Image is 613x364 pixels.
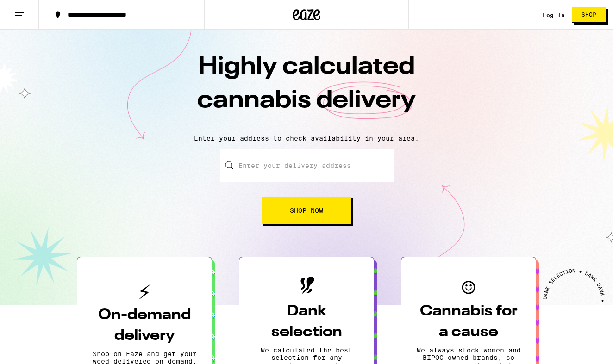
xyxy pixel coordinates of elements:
h1: Highly calculated cannabis delivery [144,50,469,127]
button: Shop [572,7,606,23]
h3: Cannabis for a cause [416,301,521,343]
p: Enter your address to check availability in your area. [9,135,604,142]
h3: Dank selection [254,301,359,343]
input: Enter your delivery address [220,149,394,182]
div: Log In [543,12,565,18]
button: Shop Now [262,197,351,224]
span: Shop [582,12,596,18]
span: Shop Now [290,207,323,214]
h3: On-demand delivery [92,305,197,346]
